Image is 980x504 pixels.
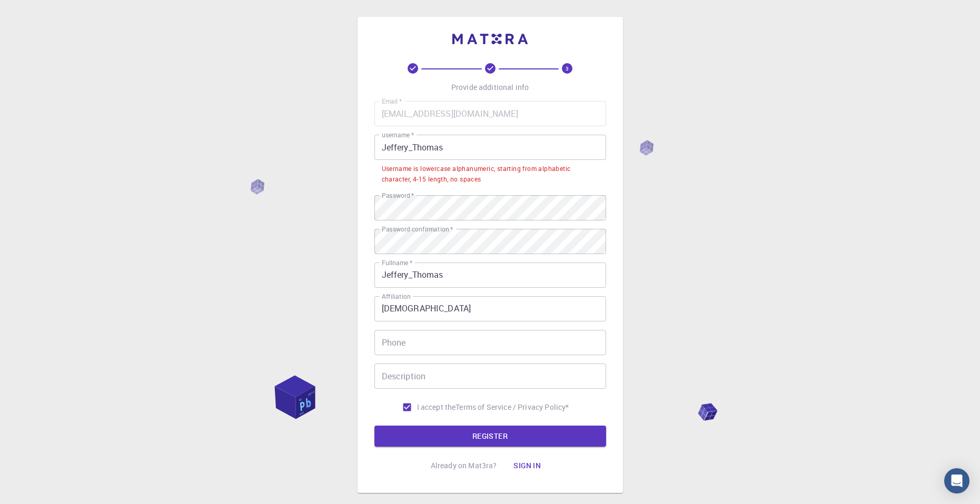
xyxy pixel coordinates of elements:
button: Sign in [505,455,549,476]
p: Already on Mat3ra? [431,460,497,471]
a: Terms of Service / Privacy Policy* [456,402,569,412]
text: 3 [566,65,569,72]
p: Terms of Service / Privacy Policy * [456,402,569,412]
div: Username is lowercase alphanumeric, starting from alphabetic character, 4-15 length, no spaces [382,164,599,185]
label: Fullname [382,258,412,267]
p: Provide additional info [451,82,529,93]
label: username [382,130,414,139]
span: I accept the [417,402,456,412]
label: Affiliation [382,292,410,301]
label: Password confirmation [382,225,453,234]
button: REGISTER [374,426,606,447]
label: Password [382,191,414,200]
label: Email [382,97,402,106]
div: Open Intercom Messenger [944,468,969,493]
